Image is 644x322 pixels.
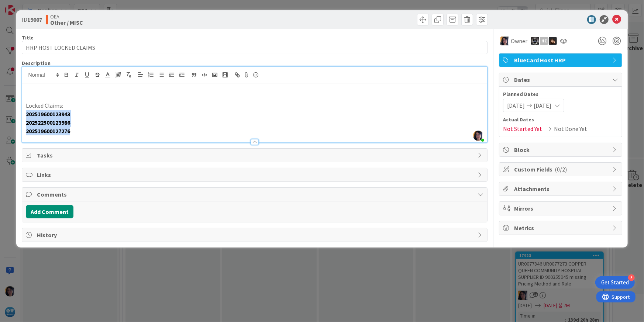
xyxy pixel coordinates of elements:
span: Actual Dates [503,116,618,124]
span: Description [22,60,51,66]
span: Tasks [37,151,474,160]
span: Planned Dates [503,90,618,98]
span: Custom Fields [514,165,609,174]
span: OEA [50,14,83,20]
span: Not Started Yet [503,124,542,133]
img: KG [531,37,539,45]
span: ID [22,15,42,24]
span: Mirrors [514,204,609,213]
b: 19007 [27,16,42,23]
label: Title [22,34,34,41]
span: Not Done Yet [554,124,587,133]
p: Locked Claims: [26,101,484,110]
img: 6opDD3BK3MiqhSbxlYhxNxWf81ilPuNy.jpg [473,131,483,141]
img: ZB [549,37,557,45]
b: Other / MISC [50,20,83,25]
span: Support [16,1,34,10]
span: ( 0/2 ) [555,166,567,173]
strong: 202522500123986 [26,119,70,126]
span: [DATE] [534,101,551,110]
img: TC [500,37,509,45]
input: type card name here... [22,41,488,54]
span: Links [37,170,474,179]
span: Block [514,145,609,154]
span: [DATE] [507,101,525,110]
div: HZ [540,37,548,45]
span: BlueCard Host HRP [514,56,609,65]
span: Attachments [514,184,609,193]
div: Get Started [601,279,629,286]
button: Add Comment [26,205,73,218]
span: Comments [37,190,474,199]
strong: 202519600123943 [26,110,70,118]
span: Dates [514,75,609,84]
span: Owner [511,37,527,45]
div: 3 [628,274,635,281]
span: Metrics [514,224,609,232]
strong: 202519600127276 [26,127,70,135]
div: Open Get Started checklist, remaining modules: 3 [595,276,635,289]
span: History [37,231,474,239]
